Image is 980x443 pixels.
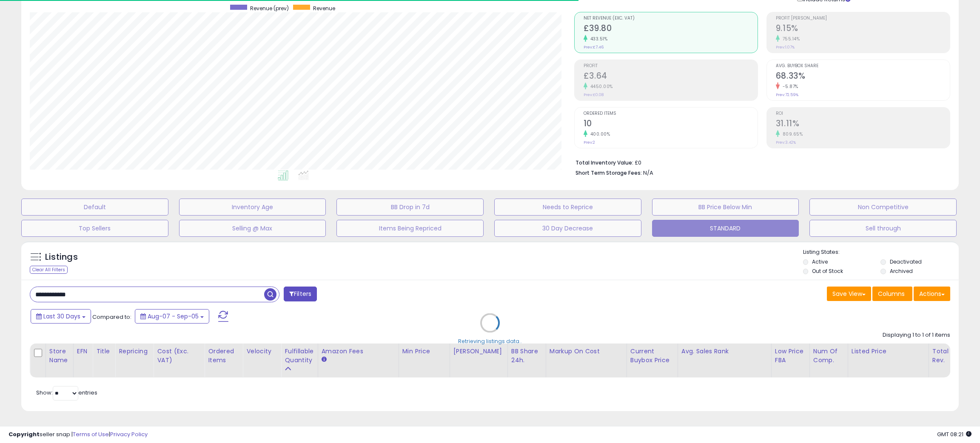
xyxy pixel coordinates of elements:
[776,16,950,21] span: Profit [PERSON_NAME]
[776,119,950,130] h2: 31.11%
[776,111,950,116] span: ROI
[780,131,803,137] small: 809.65%
[780,83,798,90] small: -5.87%
[776,71,950,82] h2: 68.33%
[179,220,326,237] button: Selling @ Max
[575,169,642,176] b: Short Term Storage Fees:
[652,220,799,237] button: STANDARD
[575,157,944,167] li: £0
[584,16,758,21] span: Net Revenue (Exc. VAT)
[336,199,484,216] button: BB Drop in 7d
[250,5,289,12] span: Revenue (prev)
[587,83,613,90] small: 4450.00%
[584,45,604,50] small: Prev: £7.46
[21,220,168,237] button: Top Sellers
[584,119,758,130] h2: 10
[587,36,608,42] small: 433.51%
[776,64,950,68] span: Avg. Buybox Share
[652,199,799,216] button: BB Price Below Min
[110,430,148,438] a: Privacy Policy
[336,220,484,237] button: Items Being Repriced
[643,169,653,177] span: N/A
[9,430,40,438] strong: Copyright
[587,131,610,137] small: 400.00%
[584,64,758,68] span: Profit
[776,92,798,97] small: Prev: 72.59%
[494,199,641,216] button: Needs to Reprice
[179,199,326,216] button: Inventory Age
[9,431,148,439] div: seller snap | |
[494,220,641,237] button: 30 Day Decrease
[776,140,796,145] small: Prev: 3.42%
[776,45,795,50] small: Prev: 1.07%
[937,430,971,438] span: 2025-10-6 08:21 GMT
[458,338,522,345] div: Retrieving listings data..
[809,199,957,216] button: Non Competitive
[73,430,109,438] a: Terms of Use
[584,111,758,116] span: Ordered Items
[809,220,957,237] button: Sell through
[780,36,800,42] small: 755.14%
[21,199,168,216] button: Default
[584,71,758,82] h2: £3.64
[584,92,604,97] small: Prev: £0.08
[313,5,335,12] span: Revenue
[575,159,633,166] b: Total Inventory Value:
[776,23,950,35] h2: 9.15%
[584,140,595,145] small: Prev: 2
[584,23,758,35] h2: £39.80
